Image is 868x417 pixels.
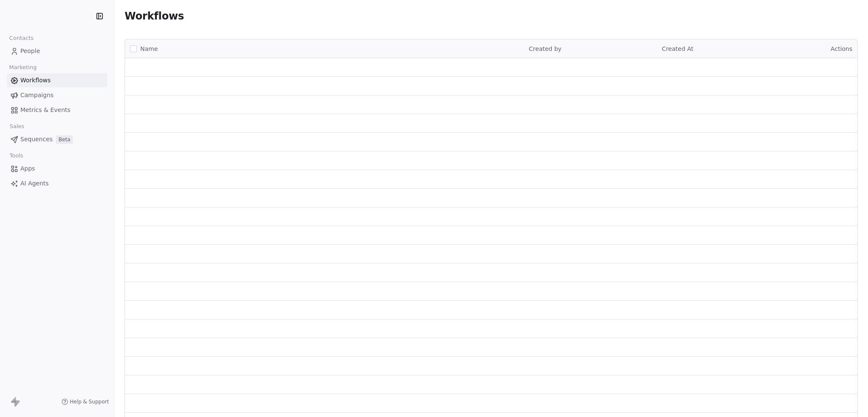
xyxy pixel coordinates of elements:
[20,76,51,85] span: Workflows
[56,135,73,144] span: Beta
[6,61,40,74] span: Marketing
[831,45,852,52] span: Actions
[662,45,693,52] span: Created At
[125,10,184,22] span: Workflows
[529,45,562,52] span: Created by
[140,45,158,53] span: Name
[6,149,27,162] span: Tools
[70,398,109,405] span: Help & Support
[7,103,107,117] a: Metrics & Events
[20,91,53,100] span: Campaigns
[20,164,35,173] span: Apps
[20,135,53,144] span: Sequences
[7,44,107,58] a: People
[6,120,28,133] span: Sales
[61,398,109,405] a: Help & Support
[20,106,70,115] span: Metrics & Events
[7,73,107,87] a: Workflows
[7,176,107,190] a: AI Agents
[7,88,107,102] a: Campaigns
[20,47,40,56] span: People
[7,162,107,176] a: Apps
[20,179,49,188] span: AI Agents
[6,32,37,45] span: Contacts
[7,132,107,146] a: SequencesBeta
